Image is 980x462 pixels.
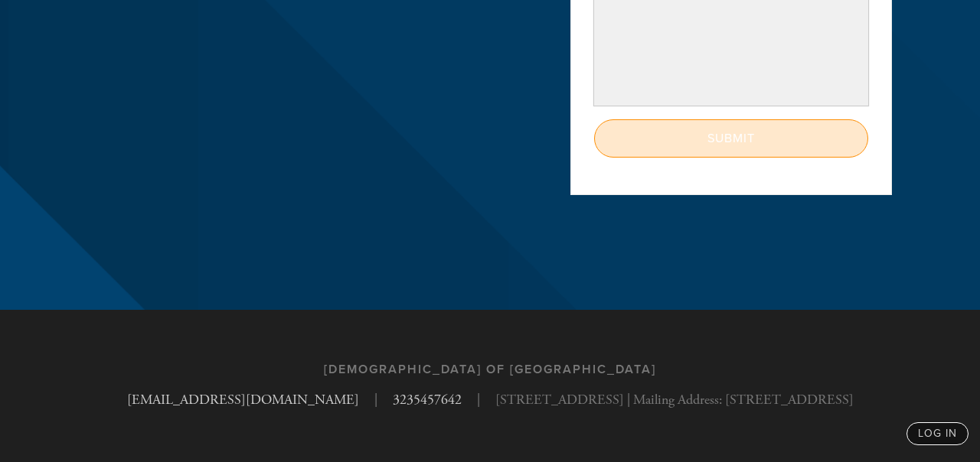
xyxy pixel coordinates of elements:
a: log in [906,422,969,445]
a: 3235457642 [393,391,462,408]
a: [EMAIL_ADDRESS][DOMAIN_NAME] [127,391,359,408]
span: | [374,389,377,410]
input: Submit [594,119,868,158]
h3: [DEMOGRAPHIC_DATA] of [GEOGRAPHIC_DATA] [324,363,656,377]
span: [STREET_ADDRESS] | Mailing Address: [STREET_ADDRESS] [495,389,854,410]
span: | [477,389,480,410]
